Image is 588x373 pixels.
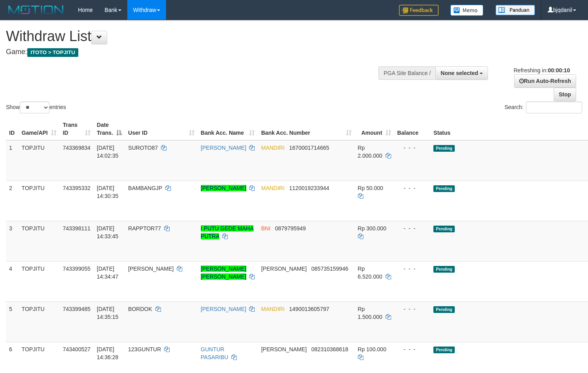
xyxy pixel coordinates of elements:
[63,145,91,151] span: 743369834
[548,67,570,73] strong: 00:00:10
[433,266,455,273] span: Pending
[433,347,455,353] span: Pending
[201,266,246,280] a: [PERSON_NAME] [PERSON_NAME]
[19,181,60,221] td: TOPJITU
[128,185,162,191] span: BAMBANGJP
[433,226,455,232] span: Pending
[399,5,439,16] img: Feedback.jpg
[358,346,386,352] span: Rp 100.000
[6,28,384,44] h1: Withdraw List
[128,225,161,232] span: RAPPTOR77
[6,301,19,342] td: 5
[27,48,78,57] span: ITOTO > TOPJITU
[378,66,435,80] div: PGA Site Balance /
[6,181,19,221] td: 2
[19,221,60,261] td: TOPJITU
[63,185,91,191] span: 743395332
[97,185,119,199] span: [DATE] 14:30:35
[258,118,354,140] th: Bank Acc. Number: activate to sort column ascending
[6,261,19,301] td: 4
[311,346,348,352] span: Copy 082310368618 to clipboard
[495,5,535,15] img: panduan.png
[6,102,66,113] label: Show entries
[358,185,384,191] span: Rp 50.000
[397,305,427,313] div: - - -
[94,118,125,140] th: Date Trans.: activate to sort column descending
[514,67,570,73] span: Refreshing in:
[433,306,455,313] span: Pending
[275,225,306,232] span: Copy 0879795949 to clipboard
[19,261,60,301] td: TOPJITU
[358,225,386,232] span: Rp 300.000
[394,118,431,140] th: Balance
[289,306,329,312] span: Copy 1490013605797 to clipboard
[97,266,119,280] span: [DATE] 14:34:47
[128,145,158,151] span: SUROTO87
[358,306,382,320] span: Rp 1.500.000
[261,145,284,151] span: MANDIRI
[526,102,582,113] input: Search:
[261,225,270,232] span: BNI
[289,185,329,191] span: Copy 1120019233944 to clipboard
[63,266,91,272] span: 743399055
[433,145,455,152] span: Pending
[198,118,258,140] th: Bank Acc. Name: activate to sort column ascending
[97,225,119,239] span: [DATE] 14:33:45
[19,140,60,181] td: TOPJITU
[505,102,582,113] label: Search:
[63,225,91,232] span: 743398111
[397,265,427,273] div: - - -
[128,346,161,352] span: 123GUNTUR
[97,346,119,360] span: [DATE] 14:36:28
[63,346,91,352] span: 743400527
[355,118,394,140] th: Amount: activate to sort column ascending
[6,48,384,56] h4: Game:
[60,118,94,140] th: Trans ID: activate to sort column ascending
[441,70,478,76] span: None selected
[19,118,60,140] th: Game/API: activate to sort column ascending
[201,185,246,191] a: [PERSON_NAME]
[450,5,484,16] img: Button%20Memo.svg
[201,225,254,239] a: I PUTU GEDE MAHA PUTRA
[514,74,576,88] a: Run Auto-Refresh
[289,145,329,151] span: Copy 1670001714665 to clipboard
[97,306,119,320] span: [DATE] 14:35:15
[435,66,488,80] button: None selected
[397,224,427,232] div: - - -
[6,140,19,181] td: 1
[261,185,284,191] span: MANDIRI
[358,266,382,280] span: Rp 6.520.000
[397,184,427,192] div: - - -
[63,306,91,312] span: 743399485
[128,306,152,312] span: BORDOK
[397,144,427,152] div: - - -
[19,301,60,342] td: TOPJITU
[554,88,576,101] a: Stop
[20,102,49,113] select: Showentries
[97,145,119,159] span: [DATE] 14:02:35
[128,266,174,272] span: [PERSON_NAME]
[261,266,306,272] span: [PERSON_NAME]
[311,266,348,272] span: Copy 085735159946 to clipboard
[201,145,246,151] a: [PERSON_NAME]
[125,118,198,140] th: User ID: activate to sort column ascending
[433,185,455,192] span: Pending
[261,306,284,312] span: MANDIRI
[201,306,246,312] a: [PERSON_NAME]
[6,118,19,140] th: ID
[397,345,427,353] div: - - -
[6,221,19,261] td: 3
[6,4,66,16] img: MOTION_logo.png
[261,346,306,352] span: [PERSON_NAME]
[201,346,229,360] a: GUNTUR PASARIBU
[358,145,382,159] span: Rp 2.000.000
